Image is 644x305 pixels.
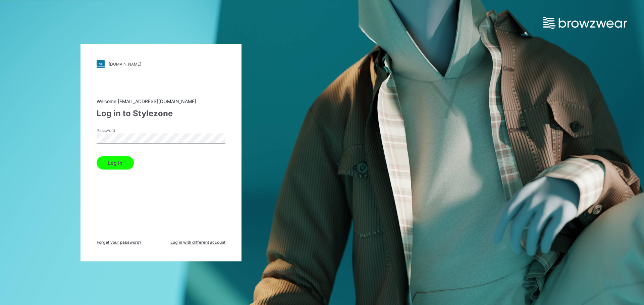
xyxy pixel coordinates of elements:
[543,17,627,29] img: browzwear-logo.e42bd6dac1945053ebaf764b6aa21510.svg
[97,127,144,133] label: Password
[170,239,225,245] span: Log in with different account
[97,60,225,68] a: [DOMAIN_NAME]
[109,62,141,67] div: [DOMAIN_NAME]
[97,60,105,68] img: stylezone-logo.562084cfcfab977791bfbf7441f1a819.svg
[97,239,142,245] span: Forget your password?
[97,107,225,119] div: Log in to Stylezone
[97,156,134,169] button: Log in
[97,97,225,104] div: Welcome [EMAIL_ADDRESS][DOMAIN_NAME]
